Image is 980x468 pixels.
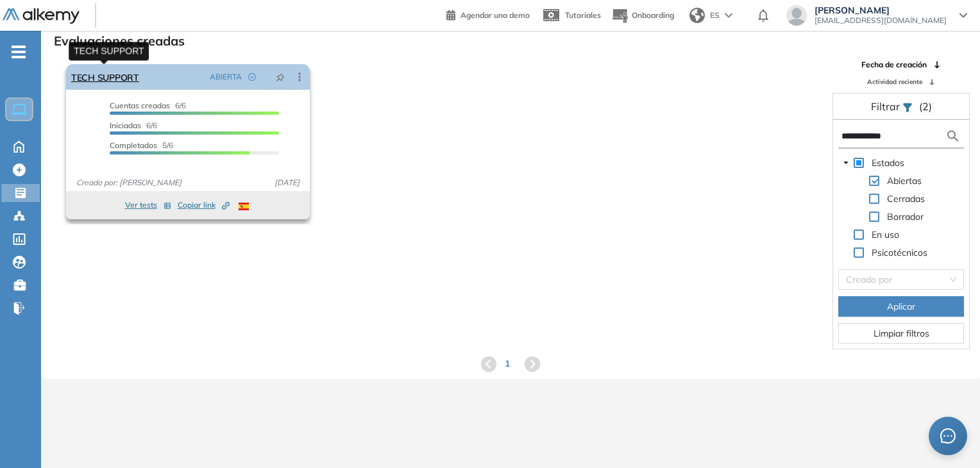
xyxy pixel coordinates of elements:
span: [DATE] [269,177,305,188]
span: Agendar una demo [460,10,530,20]
button: Limpiar filtros [838,323,964,344]
span: Psicotécnicos [869,245,930,260]
span: Tutoriales [565,10,601,20]
span: Abiertas [887,175,922,187]
a: Agendar una demo [446,6,530,22]
span: Actividad reciente [867,77,922,87]
span: En uso [869,227,902,242]
span: Onboarding [632,10,674,20]
span: Estados [869,155,907,171]
button: pushpin [266,67,294,87]
span: check-circle [248,73,256,81]
span: Cerradas [887,193,925,205]
span: pushpin [276,72,285,82]
button: Ver tests [125,197,171,213]
img: world [689,8,705,23]
span: En uso [872,229,899,240]
img: search icon [945,128,961,144]
img: Logo [3,8,80,24]
span: caret-down [843,160,849,166]
span: 5/6 [110,140,173,150]
span: Completados [110,140,157,150]
span: Iniciadas [110,121,141,130]
button: Copiar link [178,197,230,213]
span: Fecha de creación [861,59,927,71]
span: ABIERTA [210,71,242,83]
span: Abiertas [884,173,924,188]
span: 1 [505,357,510,371]
span: Borrador [887,211,924,222]
span: Cuentas creadas [110,101,170,110]
span: [PERSON_NAME] [815,5,947,15]
span: Psicotécnicos [872,247,927,258]
img: arrow [725,13,732,18]
span: 6/6 [110,121,157,130]
h3: Evaluaciones creadas [54,33,185,49]
i: - [12,51,26,53]
span: Limpiar filtros [874,326,929,340]
span: message [940,428,956,444]
img: ESP [239,203,249,210]
span: Creado por: [PERSON_NAME] [71,177,187,188]
span: Copiar link [178,199,230,211]
span: 6/6 [110,101,186,110]
span: Cerradas [884,191,927,206]
span: (2) [919,99,932,114]
div: TECH SUPPORT [69,42,149,60]
button: Onboarding [611,2,674,29]
span: Estados [872,157,904,169]
a: TECH SUPPORT [71,64,139,90]
span: ES [710,10,720,21]
span: Aplicar [887,299,915,313]
span: [EMAIL_ADDRESS][DOMAIN_NAME] [815,15,947,26]
span: Borrador [884,209,926,224]
button: Aplicar [838,296,964,317]
span: Filtrar [871,100,902,113]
